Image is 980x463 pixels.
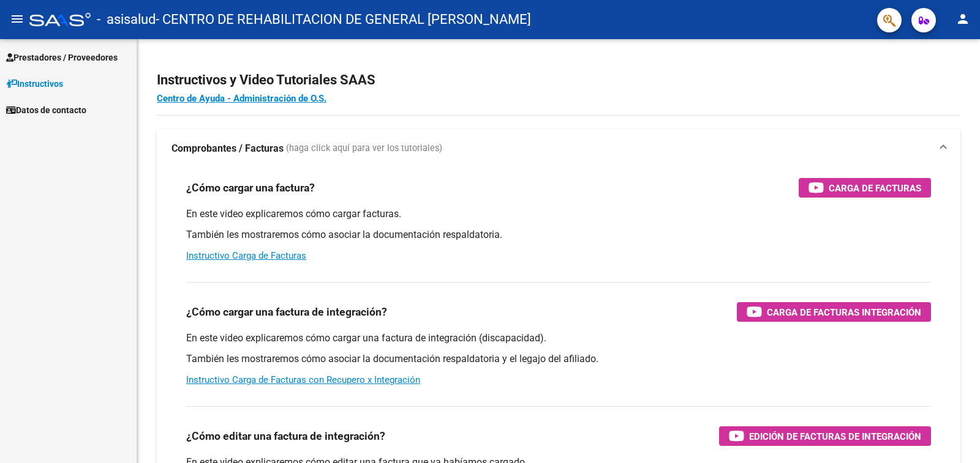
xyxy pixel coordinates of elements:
strong: Comprobantes / Facturas [171,142,284,155]
p: En este video explicaremos cómo cargar facturas. [186,207,931,221]
a: Instructivo Carga de Facturas [186,250,306,261]
button: Carga de Facturas [799,178,931,198]
mat-icon: person [956,12,970,26]
mat-expansion-panel-header: Comprobantes / Facturas (haga click aquí para ver los tutoriales) [157,129,960,168]
button: Carga de Facturas Integración [737,302,931,322]
span: Instructivos [6,77,63,91]
p: En este video explicaremos cómo cargar una factura de integración (discapacidad). [186,332,931,345]
h3: ¿Cómo cargar una factura de integración? [186,303,387,320]
span: Carga de Facturas Integración [767,305,921,320]
span: Carga de Facturas [829,180,921,196]
h2: Instructivos y Video Tutoriales SAAS [157,69,960,92]
p: También les mostraremos cómo asociar la documentación respaldatoria. [186,228,931,242]
h3: ¿Cómo cargar una factura? [186,179,315,196]
p: También les mostraremos cómo asociar la documentación respaldatoria y el legajo del afiliado. [186,352,931,366]
a: Instructivo Carga de Facturas con Recupero x Integración [186,374,420,385]
a: Centro de Ayuda - Administración de O.S. [157,93,326,104]
h3: ¿Cómo editar una factura de integración? [186,428,385,445]
button: Edición de Facturas de integración [719,426,931,446]
span: - CENTRO DE REHABILITACION DE GENERAL [PERSON_NAME] [156,6,531,33]
span: Edición de Facturas de integración [749,429,921,444]
span: - asisalud [97,6,156,33]
span: Datos de contacto [6,103,86,117]
mat-icon: menu [10,12,24,26]
iframe: Intercom live chat [938,421,968,451]
span: (haga click aquí para ver los tutoriales) [286,142,442,155]
span: Prestadores / Proveedores [6,51,118,64]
